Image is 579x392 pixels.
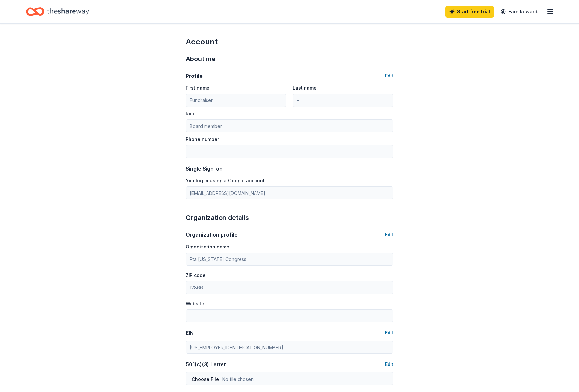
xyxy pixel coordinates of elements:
div: Organization profile [186,231,238,239]
a: Earn Rewards [497,6,544,18]
div: About me [186,54,393,64]
div: Profile [186,72,203,80]
label: Last name [293,85,317,91]
input: 12-3456789 [186,341,393,354]
label: First name [186,85,209,91]
label: You log in using a Google account [186,178,265,184]
label: Website [186,300,204,307]
button: Edit [385,329,393,337]
button: Edit [385,231,393,239]
div: EIN [186,329,194,337]
div: Single Sign-on [186,165,393,173]
label: Organization name [186,244,229,250]
div: 501(c)(3) Letter [186,360,226,368]
a: Home [26,4,89,19]
button: Edit [385,72,393,80]
label: Role [186,111,196,117]
button: Edit [385,360,393,368]
label: Phone number [186,136,219,143]
input: 12345 (U.S. only) [186,281,393,294]
a: Start free trial [445,6,494,18]
div: Account [186,37,393,47]
div: Organization details [186,213,393,223]
label: ZIP code [186,272,206,279]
